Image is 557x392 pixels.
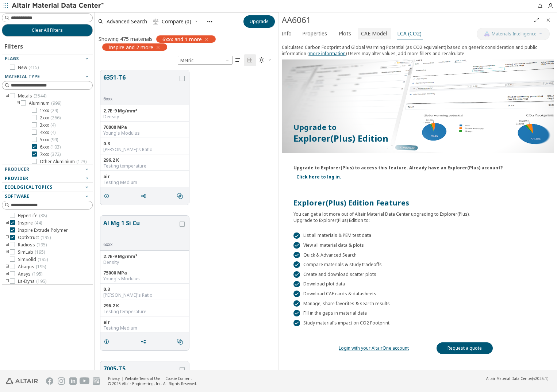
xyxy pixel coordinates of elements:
[293,208,542,223] div: You can get a lot more out of Altair Material Data Center upgrading to Explorer(Plus). Upgrade to...
[2,165,93,174] button: Producer
[293,242,542,249] div: View all material data & plots
[51,100,61,106] span: ( 999 )
[40,151,61,157] span: 7xxx
[2,24,93,36] button: Clear All Filters
[34,93,46,99] span: ( 3544 )
[18,257,48,262] span: SimSolid
[531,14,542,26] button: Full Screen
[2,72,93,81] button: Material Type
[293,300,542,307] div: Manage, share favorites & search results
[162,36,202,42] span: 6xxx and 1 more
[103,254,186,260] div: 2.7E-9 Mg/mm³
[174,334,189,349] button: Similar search
[165,376,192,381] a: Cookie Consent
[293,232,542,239] div: List all materials & PEM test data
[293,281,542,288] div: Download plot data
[40,122,55,128] span: 3xxx
[339,345,409,351] a: Login with your AltairOne account
[5,175,28,181] span: Provider
[5,93,10,99] i: toogle group
[178,56,233,65] span: Metric
[32,271,42,277] span: ( 195 )
[18,278,46,284] span: Ls-Dyna
[103,114,186,120] div: Density
[37,242,47,248] span: ( 195 )
[162,19,191,24] span: Compare (0)
[40,144,61,150] span: 6xxx
[293,252,300,258] div: 
[174,189,189,203] button: Similar search
[282,14,531,26] div: AA6061
[103,319,186,325] div: air
[2,192,93,201] button: Software
[5,235,10,241] i: toogle group
[302,28,327,39] span: Properties
[103,270,186,276] div: 75000 MPa
[5,271,10,277] i: toogle group
[103,292,186,298] div: [PERSON_NAME]'s Ratio
[244,54,256,66] button: Tile View
[103,108,186,114] div: 2.7E-9 Mg/mm³
[108,376,120,381] a: Privacy
[103,130,186,136] div: Young's Modulus
[12,2,105,9] img: Altair Material Data Center
[293,232,300,239] div: 
[41,234,51,241] span: ( 195 )
[282,44,554,59] div: Calculated Carbon Footprint and Global Warming Potential (as CO2 equivalent) based on generic con...
[235,57,241,63] i: 
[50,137,58,143] span: ( 99 )
[293,281,300,288] div: 
[5,242,10,248] i: toogle group
[293,300,300,307] div: 
[40,108,58,114] span: 1xxx
[108,381,197,386] div: © 2025 Altair Engineering, Inc. All Rights Reserved.
[18,220,42,226] span: Inspire
[103,303,186,309] div: 296.2 K
[5,249,10,255] i: toogle group
[2,54,93,63] button: Flags
[40,159,87,165] span: Other Aluminium
[103,260,186,265] div: Density
[29,100,61,106] span: Aluminum
[293,132,542,144] p: Explorer(Plus) Edition
[18,213,47,219] span: HyperLife
[361,28,387,39] span: CAE Model
[293,310,300,316] div: 
[309,50,346,57] a: more information
[293,162,503,171] div: Upgrade to Explorer(Plus) to access this feature. Already have an Explorer(Plus) account?
[76,158,87,165] span: ( 123 )
[40,137,58,143] span: 5xxx
[107,19,147,24] span: Advanced Search
[39,212,47,219] span: ( 38 )
[103,157,186,163] div: 296.2 K
[492,31,537,37] span: Materials Intelligence
[293,198,542,208] div: Explorer(Plus) Edition Features
[397,28,422,39] span: LCA (CO2)
[293,320,300,326] div: 
[40,115,61,121] span: 2xxx
[36,264,46,270] span: ( 195 )
[6,378,38,384] img: Altair Engineering
[256,54,275,66] button: Theme
[486,376,548,381] div: (v2025.1)
[293,242,300,249] div: 
[437,342,493,354] a: Request a quote
[28,64,39,70] span: ( 415 )
[103,180,186,185] div: Testing Medium
[18,93,46,99] span: Metals
[2,36,27,54] div: Filters
[50,107,58,114] span: ( 24 )
[243,15,275,28] button: Upgrade
[50,151,61,157] span: ( 372 )
[100,189,116,203] button: Details
[103,325,186,331] div: Testing Medium
[293,310,542,316] div: Fill in the gaps in material data
[296,174,341,180] a: Click here to log in.
[40,130,55,135] span: 4xxx
[5,73,40,80] span: Material Type
[18,271,42,277] span: Ansys
[108,44,153,50] span: Inspire and 2 more
[293,271,300,278] div: 
[293,271,542,278] div: Create and download scatter plots
[5,184,52,190] span: Ecological Topics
